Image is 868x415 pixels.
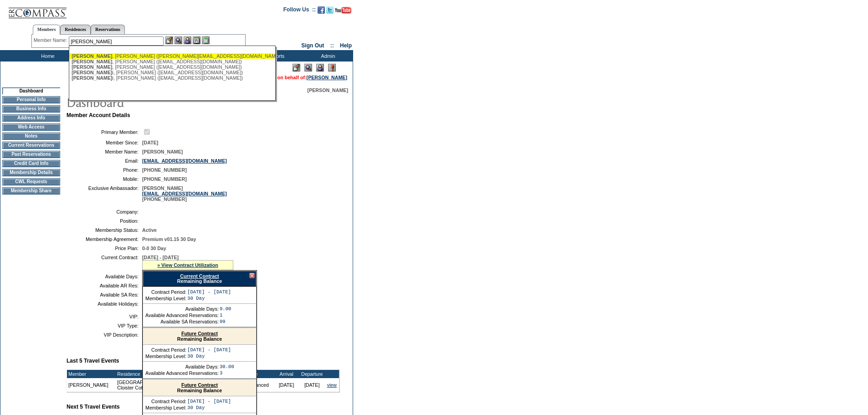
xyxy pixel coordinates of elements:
[70,158,139,164] td: Email:
[274,370,299,378] td: Arrival
[220,319,231,324] td: 99
[145,370,219,376] td: Available Advanced Reservations:
[142,227,157,233] span: Active
[145,399,186,404] td: Contract Period:
[330,42,334,49] span: ::
[220,306,231,312] td: 9.00
[335,9,351,15] a: Subscribe to our YouTube Channel
[181,331,218,336] a: Future Contract
[184,36,191,44] img: Impersonate
[70,128,139,136] td: Primary Member:
[2,178,60,185] td: CWL Requests
[307,75,347,80] a: [PERSON_NAME]
[187,296,231,301] td: 30 Day
[202,36,210,44] img: b_calculator.gif
[328,64,336,72] img: Log Concern/Member Elevation
[67,358,119,364] b: Last 5 Travel Events
[145,319,219,324] td: Available SA Reservations:
[299,378,325,392] td: [DATE]
[70,283,139,288] td: Available AR Res:
[70,167,139,173] td: Phone:
[142,176,187,182] span: [PHONE_NUMBER]
[165,36,173,44] img: b_edit.gif
[70,218,139,224] td: Position:
[2,87,60,94] td: Dashboard
[70,176,139,182] td: Mobile:
[70,301,139,307] td: Available Holidays:
[2,96,60,103] td: Personal Info
[301,50,353,61] td: Admin
[70,236,139,242] td: Membership Agreement:
[142,191,227,196] a: [EMAIL_ADDRESS][DOMAIN_NAME]
[72,70,272,75] div: i, [PERSON_NAME] ([EMAIL_ADDRESS][DOMAIN_NAME])
[143,271,257,287] div: Remaining Balance
[72,53,112,59] span: [PERSON_NAME]
[70,185,139,202] td: Exclusive Ambassador:
[2,142,60,149] td: Current Reservations
[34,36,69,44] div: Member Name:
[72,59,272,64] div: , [PERSON_NAME] ([EMAIL_ADDRESS][DOMAIN_NAME])
[304,64,312,72] img: View Mode
[70,209,139,215] td: Company:
[72,64,112,70] span: [PERSON_NAME]
[326,6,334,14] img: Follow us on Twitter
[293,64,300,72] img: Edit Mode
[2,133,60,140] td: Notes
[299,370,325,378] td: Departure
[72,75,112,81] span: [PERSON_NAME]
[246,370,274,378] td: Type
[67,370,116,378] td: Member
[116,378,246,392] td: [GEOGRAPHIC_DATA], [US_STATE] - The Cloister Cloister Cottage 912
[67,378,116,392] td: [PERSON_NAME]
[2,105,60,113] td: Business Info
[72,75,272,81] div: i, [PERSON_NAME] ([EMAIL_ADDRESS][DOMAIN_NAME])
[187,289,231,295] td: [DATE] - [DATE]
[142,167,187,173] span: [PHONE_NUMBER]
[246,378,274,392] td: Advanced
[145,347,186,353] td: Contract Period:
[2,151,60,158] td: Past Reservations
[72,59,112,64] span: [PERSON_NAME]
[318,6,325,14] img: Become our fan on Facebook
[181,382,218,388] a: Future Contract
[33,25,61,35] a: Members
[187,405,231,410] td: 30 Day
[72,53,272,59] div: , [PERSON_NAME] ([PERSON_NAME][EMAIL_ADDRESS][DOMAIN_NAME])
[143,379,256,396] div: Remaining Balance
[2,187,60,195] td: Membership Share
[142,246,166,251] span: 0-0 30 Day
[145,306,219,312] td: Available Days:
[175,36,182,44] img: View
[70,246,139,251] td: Price Plan:
[70,292,139,297] td: Available SA Res:
[187,354,231,359] td: 30 Day
[142,236,196,242] span: Premium v01.15 30 Day
[316,64,324,72] img: Impersonate
[21,50,73,61] td: Home
[60,25,91,34] a: Residences
[70,149,139,154] td: Member Name:
[220,364,234,369] td: 30.00
[335,7,351,14] img: Subscribe to our YouTube Channel
[2,169,60,176] td: Membership Details
[340,42,352,49] a: Help
[66,93,248,111] img: pgTtlDashboard.gif
[72,70,112,75] span: [PERSON_NAME]
[145,364,219,369] td: Available Days:
[142,149,183,154] span: [PERSON_NAME]
[145,354,186,359] td: Membership Level:
[220,370,234,376] td: 3
[301,42,324,49] a: Sign Out
[67,404,120,410] b: Next 5 Travel Events
[91,25,125,34] a: Reservations
[157,262,218,268] a: » View Contract Utilization
[67,112,130,118] b: Member Account Details
[327,382,337,388] a: view
[70,140,139,145] td: Member Since:
[220,313,231,318] td: 1
[142,255,179,260] span: [DATE] - [DATE]
[116,370,246,378] td: Residence
[70,323,139,328] td: VIP Type:
[187,347,231,353] td: [DATE] - [DATE]
[243,75,347,80] span: You are acting on behalf of:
